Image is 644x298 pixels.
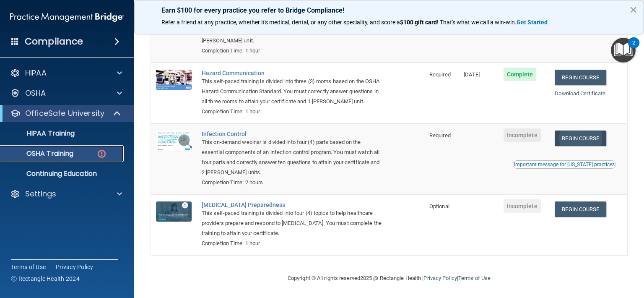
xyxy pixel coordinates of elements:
[202,238,382,248] div: Completion Time: 1 hour
[11,263,46,271] a: Terms of Use
[437,19,517,26] span: ! That's what we call a win-win.
[504,199,541,213] span: Incomplete
[10,9,124,26] img: PMB logo
[555,70,606,85] a: Begin Course
[202,178,382,188] div: Completion Time: 2 hours
[429,203,449,209] span: Optional
[517,19,548,26] strong: Get Started
[25,36,83,47] h4: Compliance
[25,189,56,199] p: Settings
[25,108,104,118] p: OfficeSafe University
[5,149,73,158] p: OSHA Training
[429,71,451,78] span: Required
[10,68,122,78] a: HIPAA
[517,19,549,26] a: Get Started
[632,43,635,54] div: 2
[56,263,93,271] a: Privacy Policy
[25,68,47,78] p: HIPAA
[236,265,542,292] div: Copyright © All rights reserved 2025 @ Rectangle Health | |
[202,76,382,107] div: This self-paced training is divided into three (3) rooms based on the OSHA Hazard Communication S...
[429,132,451,139] span: Required
[202,208,382,238] div: This self-paced training is divided into four (4) topics to help healthcare providers prepare and...
[10,108,122,118] a: OfficeSafe University
[202,107,382,117] div: Completion Time: 1 hour
[10,189,122,199] a: Settings
[5,170,120,178] p: Continuing Education
[11,274,80,283] span: Ⓒ Rectangle Health 2024
[423,275,457,281] a: Privacy Policy
[202,70,382,76] a: Hazard Communication
[555,90,605,97] a: Download Certificate
[513,160,616,169] button: Read this if you are a dental practitioner in the state of CA
[514,162,615,167] div: Important message for [US_STATE] practices
[555,131,606,146] a: Begin Course
[629,3,637,16] button: Close
[202,137,382,178] div: This on-demand webinar is divided into four (4) parts based on the essential components of an inf...
[611,38,636,63] button: Open Resource Center, 2 new notifications
[161,19,400,26] span: Refer a friend at any practice, whether it's medical, dental, or any other speciality, and score a
[504,68,537,81] span: Complete
[202,131,382,137] a: Infection Control
[504,128,541,142] span: Incomplete
[10,88,122,98] a: OSHA
[464,71,480,78] span: [DATE]
[458,275,491,281] a: Terms of Use
[5,129,75,138] p: HIPAA Training
[25,88,46,98] p: OSHA
[202,46,382,56] div: Completion Time: 1 hour
[202,201,382,208] a: [MEDICAL_DATA] Preparedness
[161,6,617,14] p: Earn $100 for every practice you refer to Bridge Compliance!
[96,149,107,159] img: danger-circle.6113f641.png
[400,19,437,26] strong: $100 gift card
[555,201,606,217] a: Begin Course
